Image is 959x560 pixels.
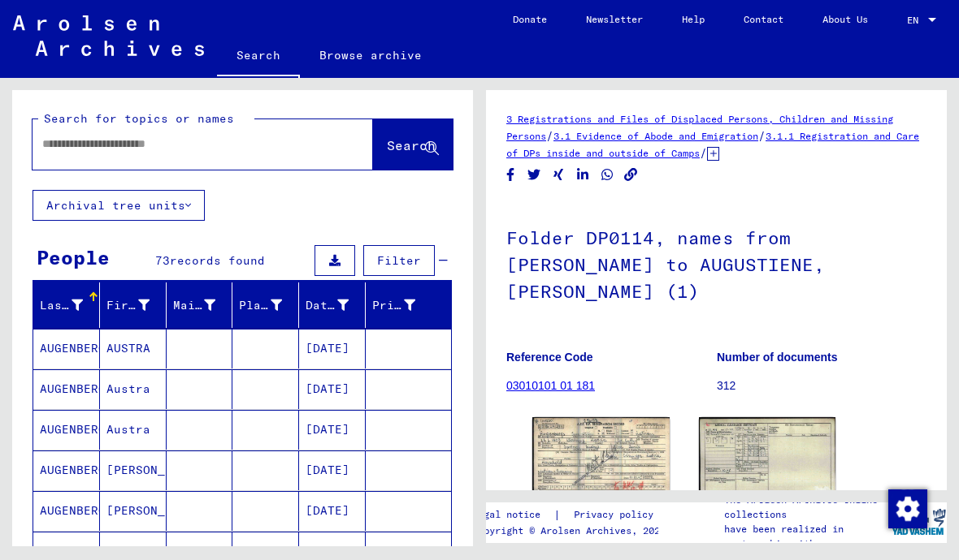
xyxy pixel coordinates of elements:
[561,506,673,523] a: Privacy policy
[373,119,453,170] button: Search
[33,450,100,490] mat-cell: AUGENBERGS
[33,410,100,450] mat-cell: AUGENBERGS
[506,113,893,142] a: 3 Registrations and Files of Displaced Persons, Children and Missing Persons
[366,282,451,328] mat-header-cell: Prisoner #
[100,282,167,328] mat-header-cell: First Name
[33,329,100,368] mat-cell: AUGENBERGS
[506,351,593,364] b: Reference Code
[239,292,302,318] div: Place of Birth
[377,253,421,268] span: Filter
[33,282,100,328] mat-header-cell: Last Name
[887,489,926,528] div: Zustimmung ändern
[472,506,553,523] a: Legal notice
[232,282,299,328] mat-header-cell: Place of Birth
[40,292,103,318] div: Last Name
[217,36,300,78] a: Search
[599,165,616,185] button: Share on WhatsApp
[700,145,707,160] span: /
[167,282,233,328] mat-header-cell: Maiden Name
[472,523,673,538] p: Copyright © Arolsen Archives, 2021
[173,297,216,314] div: Maiden Name
[306,297,349,314] div: Date of Birth
[37,243,110,272] div: People
[299,410,366,450] mat-cell: [DATE]
[100,369,167,409] mat-cell: Austra
[44,111,234,126] mat-label: Search for topics or names
[758,128,766,143] span: /
[372,292,436,318] div: Prisoner #
[724,522,889,551] p: have been realized in partnership with
[155,253,170,268] span: 73
[506,379,595,392] a: 03010101 01 181
[306,292,369,318] div: Date of Birth
[40,297,83,314] div: Last Name
[239,297,282,314] div: Place of Birth
[888,489,927,528] img: Zustimmung ändern
[33,491,100,531] mat-cell: AUGENBERGS
[506,200,926,325] h1: Folder DP0114, names from [PERSON_NAME] to AUGUSTIENE, [PERSON_NAME] (1)
[575,165,592,185] button: Share on LinkedIn
[387,137,436,153] span: Search
[100,410,167,450] mat-cell: Austra
[546,128,553,143] span: /
[106,297,150,314] div: First Name
[699,417,836,503] img: 002.jpg
[717,377,926,394] p: 312
[907,14,918,26] mat-select-trigger: EN
[472,506,673,523] div: |
[717,351,838,364] b: Number of documents
[100,491,167,531] mat-cell: [PERSON_NAME]
[170,253,265,268] span: records found
[299,329,366,368] mat-cell: [DATE]
[363,245,435,276] button: Filter
[173,292,236,318] div: Maiden Name
[33,369,100,409] mat-cell: AUGENBERGS
[106,292,170,318] div: First Name
[33,190,205,221] button: Archival tree units
[13,15,204,56] img: Arolsen_neg.svg
[299,450,366,490] mat-cell: [DATE]
[100,450,167,490] mat-cell: [PERSON_NAME]
[372,297,415,314] div: Prisoner #
[300,36,441,75] a: Browse archive
[299,282,366,328] mat-header-cell: Date of Birth
[502,165,519,185] button: Share on Facebook
[623,165,640,185] button: Copy link
[299,369,366,409] mat-cell: [DATE]
[526,165,543,185] button: Share on Twitter
[100,329,167,368] mat-cell: AUSTRA
[532,417,670,503] img: 001.jpg
[550,165,567,185] button: Share on Xing
[553,130,758,142] a: 3.1 Evidence of Abode and Emigration
[724,493,889,522] p: The Arolsen Archives online collections
[299,491,366,531] mat-cell: [DATE]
